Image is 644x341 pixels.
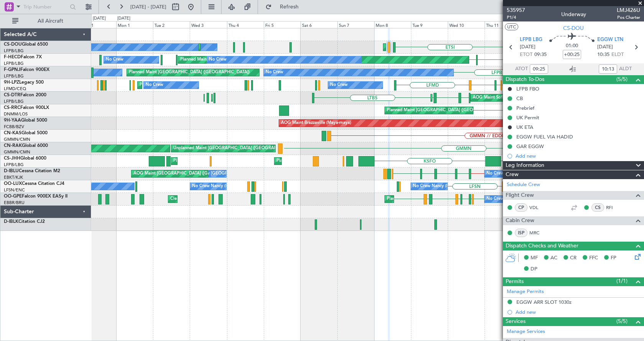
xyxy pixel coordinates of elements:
[129,67,250,78] div: Planned Maint [GEOGRAPHIC_DATA] ([GEOGRAPHIC_DATA])
[4,55,42,59] a: F-HECDFalcon 7X
[106,54,123,66] div: No Crew
[529,204,547,211] a: VDL
[4,219,45,224] a: D-IBLKCitation CJ2
[4,187,25,193] a: LFSN/ENC
[531,254,538,262] span: MF
[617,14,640,21] span: Pos Charter
[516,133,573,140] div: EGGW FUEL VIA HADID
[616,277,628,285] span: (1/1)
[4,162,24,168] a: LFPB/LBG
[337,21,374,28] div: Sun 7
[4,111,28,117] a: DNMM/LOS
[597,51,609,59] span: 10:35
[486,193,615,205] div: No Crew [GEOGRAPHIC_DATA] ([GEOGRAPHIC_DATA] National)
[516,124,533,130] div: UK ETA
[4,131,21,135] span: CN-KAS
[597,36,623,44] span: EGGW LTN
[273,4,306,10] span: Refresh
[611,51,624,59] span: ELDT
[591,203,604,212] div: CS
[4,93,46,97] a: CS-DTRFalcon 2000
[4,181,64,186] a: OO-LUXCessna Citation CJ4
[507,328,545,336] a: Manage Services
[190,21,227,28] div: Wed 3
[264,21,301,28] div: Fri 5
[611,254,616,262] span: FP
[486,168,615,180] div: No Crew [GEOGRAPHIC_DATA] ([GEOGRAPHIC_DATA] National)
[589,254,598,262] span: FFC
[448,21,485,28] div: Wed 10
[520,36,542,44] span: LFPB LBG
[561,10,586,18] div: Underway
[192,181,238,192] div: No Crew Nancy (Essey)
[473,92,506,104] div: AOG Maint Sofia
[4,80,19,85] span: 9H-LPZ
[387,193,526,205] div: Planned Maint [GEOGRAPHIC_DATA] ([GEOGRAPHIC_DATA] National)
[4,143,22,148] span: CN-RAK
[180,54,301,66] div: Planned Maint [GEOGRAPHIC_DATA] ([GEOGRAPHIC_DATA])
[4,219,18,224] span: D-IBLK
[173,143,299,154] div: Unplanned Maint [GEOGRAPHIC_DATA] ([GEOGRAPHIC_DATA])
[385,41,506,53] div: Planned Maint [GEOGRAPHIC_DATA] ([GEOGRAPHIC_DATA])
[387,105,508,116] div: Planned Maint [GEOGRAPHIC_DATA] ([GEOGRAPHIC_DATA])
[566,42,578,50] span: 01:00
[117,15,130,22] div: [DATE]
[4,181,22,186] span: OO-LUX
[529,229,547,236] a: MRC
[4,68,20,72] span: F-GPNJ
[276,155,397,167] div: Planned Maint [GEOGRAPHIC_DATA] ([GEOGRAPHIC_DATA])
[4,137,30,142] a: GMMN/CMN
[617,6,640,14] span: LMJ426U
[4,55,21,59] span: F-HECD
[516,86,539,92] div: LFPB FBO
[93,15,106,22] div: [DATE]
[534,51,547,59] span: 09:35
[330,79,348,91] div: No Crew
[619,65,632,73] span: ALDT
[506,216,534,225] span: Cabin Crew
[4,143,48,148] a: CN-RAKGlobal 6000
[4,175,23,180] a: EBKT/KJK
[209,54,227,66] div: No Crew
[599,64,617,74] input: --:--
[563,24,584,32] span: CS-DOU
[507,14,525,21] span: P1/4
[20,18,81,24] span: All Aircraft
[4,156,46,161] a: CS-JHHGlobal 6000
[530,64,548,74] input: --:--
[4,118,47,123] a: 9H-YAAGlobal 5000
[4,61,24,66] a: LFPB/LBG
[4,42,22,47] span: CS-DOU
[506,170,519,179] span: Crew
[130,3,166,10] span: [DATE] - [DATE]
[516,114,539,121] div: UK Permit
[146,79,163,91] div: No Crew
[4,118,21,123] span: 9H-YAA
[506,161,544,170] span: Leg Information
[4,73,24,79] a: LFPB/LBG
[506,75,544,84] span: Dispatch To-Dos
[4,99,24,104] a: LFPB/LBG
[485,21,521,28] div: Thu 11
[23,1,67,13] input: Trip Number
[8,15,83,27] button: All Aircraft
[413,181,458,192] div: No Crew Nancy (Essey)
[516,153,640,159] div: Add new
[505,23,518,30] button: UTC
[4,169,60,173] a: D-IBLUCessna Citation M2
[116,21,153,28] div: Mon 1
[4,42,48,47] a: CS-DOUGlobal 6500
[374,21,411,28] div: Mon 8
[301,21,337,28] div: Sat 6
[515,203,527,212] div: CP
[597,43,613,51] span: [DATE]
[4,80,44,85] a: 9H-LPZLegacy 500
[606,204,623,211] a: RFI
[227,21,264,28] div: Thu 4
[507,288,544,296] a: Manage Permits
[173,155,294,167] div: Planned Maint [GEOGRAPHIC_DATA] ([GEOGRAPHIC_DATA])
[411,21,448,28] div: Tue 9
[506,317,526,326] span: Services
[4,156,20,161] span: CS-JHH
[140,79,225,91] div: Planned Maint Nice ([GEOGRAPHIC_DATA])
